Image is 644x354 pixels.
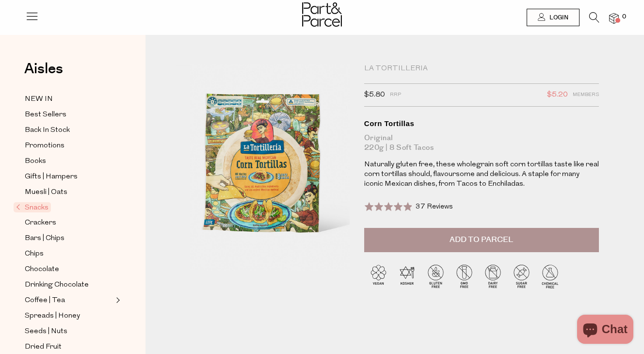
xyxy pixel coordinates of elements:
[175,64,350,271] img: Corn Tortillas
[527,9,580,26] a: Login
[25,325,113,338] a: Seeds | Nuts
[609,13,619,23] a: 0
[364,160,599,189] p: Naturally gluten free, these wholegrain soft corn tortillas taste like real corn tortillas should...
[25,341,62,353] span: Dried Fruit
[25,171,78,183] span: Gifts | Hampers
[25,217,113,229] a: Crackers
[25,264,59,275] span: Chocolate
[25,263,113,275] a: Chocolate
[450,262,479,290] img: P_P-ICONS-Live_Bec_V11_GMO_Free.svg
[25,156,46,167] span: Books
[25,93,113,105] a: NEW IN
[620,13,628,21] span: 0
[25,109,66,121] span: Best Sellers
[574,315,636,346] inbox-online-store-chat: Shopify online store chat
[25,326,67,338] span: Seeds | Nuts
[113,294,120,306] button: Expand/Collapse Coffee | Tea
[25,155,113,167] a: Books
[24,58,63,80] span: Aisles
[25,94,53,105] span: NEW IN
[547,14,568,22] span: Login
[25,171,113,183] a: Gifts | Hampers
[393,262,421,290] img: P_P-ICONS-Live_Bec_V11_Kosher.svg
[364,89,385,101] span: $5.80
[450,234,513,245] span: Add to Parcel
[25,248,113,260] a: Chips
[25,295,65,306] span: Coffee | Tea
[547,89,568,101] span: $5.20
[25,279,89,291] span: Drinking Chocolate
[364,64,599,74] div: La Tortilleria
[25,217,56,229] span: Crackers
[25,294,113,306] a: Coffee | Tea
[25,109,113,121] a: Best Sellers
[25,186,113,198] a: Muesli | Oats
[573,89,599,101] span: Members
[25,279,113,291] a: Drinking Chocolate
[25,233,64,244] span: Bars | Chips
[364,119,599,129] div: Corn Tortillas
[25,310,113,322] a: Spreads | Honey
[25,248,44,260] span: Chips
[479,262,507,290] img: P_P-ICONS-Live_Bec_V11_Dairy_Free.svg
[421,262,450,290] img: P_P-ICONS-Live_Bec_V11_Gluten_Free.svg
[25,124,113,136] a: Back In Stock
[536,262,564,290] img: P_P-ICONS-Live_Bec_V11_Chemical_Free.svg
[25,140,113,152] a: Promotions
[25,310,80,322] span: Spreads | Honey
[364,133,599,153] div: Original 220g | 8 Soft Tacos
[507,262,536,290] img: P_P-ICONS-Live_Bec_V11_Sugar_Free.svg
[390,89,401,101] span: RRP
[25,232,113,244] a: Bars | Chips
[364,228,599,252] button: Add to Parcel
[25,187,67,198] span: Muesli | Oats
[364,262,393,290] img: P_P-ICONS-Live_Bec_V11_Vegan.svg
[14,202,51,212] span: Snacks
[25,125,70,136] span: Back In Stock
[16,202,113,213] a: Snacks
[24,62,63,86] a: Aisles
[302,2,342,27] img: Part&Parcel
[25,140,64,152] span: Promotions
[416,203,453,210] span: 37 Reviews
[25,341,113,353] a: Dried Fruit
